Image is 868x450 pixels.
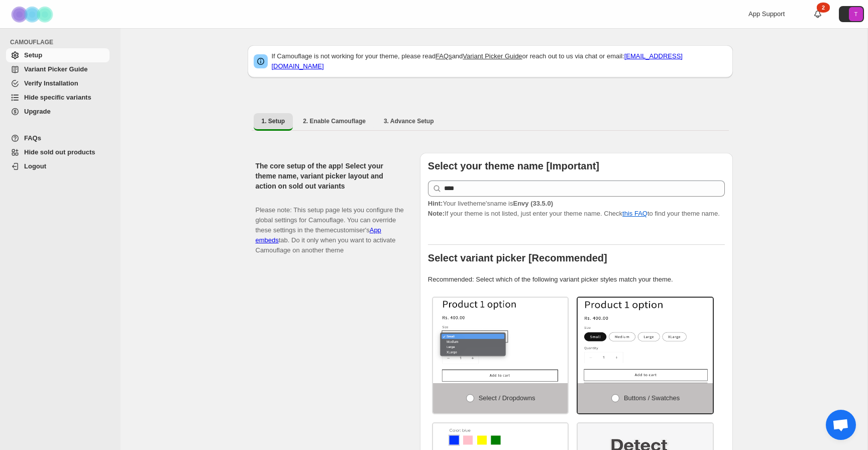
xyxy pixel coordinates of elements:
span: Upgrade [24,108,51,115]
span: 3. Advance Setup [384,117,434,125]
h2: The core setup of the app! Select your theme name, variant picker layout and action on sold out v... [256,161,404,191]
span: 1. Setup [262,117,285,125]
strong: Hint: [428,200,443,207]
span: Hide sold out products [24,148,95,156]
a: Variant Picker Guide [463,52,522,60]
a: Hide sold out products [6,145,110,159]
p: Please note: This setup page lets you configure the global settings for Camouflage. You can overr... [256,195,404,255]
a: Hide specific variants [6,91,110,105]
span: Logout [24,162,46,170]
button: Avatar with initials T [839,6,864,22]
b: Select variant picker [Recommended] [428,252,607,263]
a: FAQs [6,131,110,145]
span: CAMOUFLAGE [10,38,114,46]
span: 2. Enable Camouflage [303,117,366,125]
p: If Camouflage is not working for your theme, please read and or reach out to us via chat or email: [272,51,727,71]
span: Buttons / Swatches [624,394,680,402]
a: Variant Picker Guide [6,62,110,76]
div: 2 [817,3,830,13]
span: Avatar with initials T [849,7,863,21]
div: Open chat [826,410,856,440]
a: this FAQ [622,210,647,217]
p: Recommended: Select which of the following variant picker styles match your theme. [428,275,725,285]
strong: Envy (33.5.0) [513,200,553,207]
span: Setup [24,51,42,59]
b: Select your theme name [Important] [428,160,599,171]
p: If your theme is not listed, just enter your theme name. Check to find your theme name. [428,199,725,219]
span: Variant Picker Guide [24,65,87,73]
a: Logout [6,159,110,173]
a: Upgrade [6,105,110,119]
img: Select / Dropdowns [433,298,568,383]
a: Verify Installation [6,76,110,91]
img: Camouflage [8,1,58,28]
a: FAQs [436,52,452,60]
span: Hide specific variants [24,94,91,101]
img: Buttons / Swatches [578,298,713,383]
strong: Note: [428,210,445,217]
a: 2 [813,9,823,19]
text: T [854,11,858,17]
span: Verify Installation [24,79,78,87]
span: Select / Dropdowns [479,394,535,402]
span: Your live theme's name is [428,200,553,207]
span: FAQs [24,134,41,142]
span: App Support [748,10,785,18]
a: Setup [6,48,110,62]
